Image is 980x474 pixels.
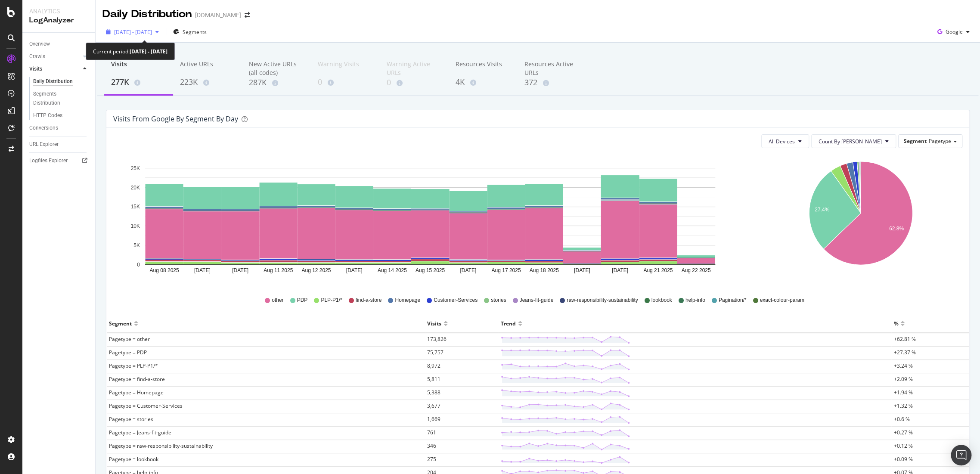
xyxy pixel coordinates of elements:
[427,362,440,369] span: 8,972
[150,267,179,273] text: Aug 08 2025
[427,429,436,436] span: 761
[893,415,909,423] span: +0.6 %
[29,40,50,49] div: Overview
[109,429,171,436] span: Pagetype = Jeans-fit-guide
[889,226,903,232] text: 62.8%
[131,223,140,229] text: 10K
[651,297,672,304] span: lookbook
[195,11,241,19] div: [DOMAIN_NAME]
[760,155,961,284] svg: A chart.
[893,442,912,449] span: +0.12 %
[272,297,283,304] span: other
[893,455,912,463] span: +0.09 %
[685,297,705,304] span: help-info
[194,267,211,273] text: [DATE]
[131,165,140,171] text: 25K
[893,389,912,396] span: +1.94 %
[456,60,511,76] div: Resources Visits
[131,204,140,210] text: 15K
[929,137,951,145] span: Pagetype
[33,111,62,120] div: HTTP Codes
[29,52,45,61] div: Crawls
[113,155,747,284] div: A chart.
[29,140,59,149] div: URL Explorer
[109,455,158,463] span: Pagetype = lookbook
[33,111,89,120] a: HTTP Codes
[109,442,213,449] span: Pagetype = raw-responsibility-sustainability
[29,156,89,165] a: Logfiles Explorer
[811,134,896,148] button: Count By [PERSON_NAME]
[183,28,207,36] span: Segments
[29,124,58,133] div: Conversions
[893,349,915,356] span: +27.37 %
[491,297,506,304] span: stories
[249,60,304,77] div: New Active URLs (all codes)
[893,402,912,409] span: +1.32 %
[460,267,476,273] text: [DATE]
[378,267,407,273] text: Aug 14 2025
[769,138,795,145] span: All Devices
[574,267,590,273] text: [DATE]
[33,90,89,108] a: Segments Distribution
[29,52,81,61] a: Crawls
[29,156,68,165] div: Logfiles Explorer
[102,7,192,22] div: Daily Distribution
[232,267,248,273] text: [DATE]
[111,77,166,88] div: 277K
[109,362,158,369] span: Pagetype = PLP-P1/*
[93,46,167,56] div: Current period:
[893,375,912,383] span: +2.09 %
[524,60,580,77] div: Resources Active URLs
[427,442,436,449] span: 346
[356,297,382,304] span: find-a-store
[395,297,420,304] span: Homepage
[33,77,73,86] div: Daily Distribution
[29,15,88,25] div: LogAnalyzer
[434,297,478,304] span: Customer-Services
[29,65,42,74] div: Visits
[131,185,140,191] text: 20K
[427,455,436,463] span: 275
[133,242,140,248] text: 5K
[387,60,442,77] div: Warning Active URLs
[427,389,440,396] span: 5,388
[245,12,250,18] div: arrow-right-arrow-left
[318,77,373,88] div: 0
[170,25,210,39] button: Segments
[387,77,442,88] div: 0
[501,316,516,330] div: Trend
[719,297,747,304] span: Pagination/*
[301,267,331,273] text: Aug 12 2025
[519,297,553,304] span: Jeans-fit-guide
[427,316,441,330] div: Visits
[102,25,162,39] button: [DATE] - [DATE]
[893,316,898,330] div: %
[297,297,308,304] span: PDP
[491,267,521,273] text: Aug 17 2025
[567,297,638,304] span: raw-responsibility-sustainability
[29,40,89,49] a: Overview
[951,445,971,465] div: Open Intercom Messenger
[318,60,373,76] div: Warning Visits
[249,77,304,88] div: 287K
[29,124,89,133] a: Conversions
[321,297,342,304] span: PLP-P1/*
[524,77,580,88] div: 372
[264,267,293,273] text: Aug 11 2025
[29,140,89,149] a: URL Explorer
[456,77,511,88] div: 4K
[114,28,152,36] span: [DATE] - [DATE]
[109,316,132,330] div: Segment
[427,335,447,343] span: 173,826
[427,349,443,356] span: 75,757
[760,297,804,304] span: exact-colour-param
[643,267,673,273] text: Aug 21 2025
[109,415,153,423] span: Pagetype = stories
[33,77,89,86] a: Daily Distribution
[934,25,973,39] button: Google
[109,375,165,383] span: Pagetype = find-a-store
[893,335,915,343] span: +62.81 %
[427,402,440,409] span: 3,677
[893,429,912,436] span: +0.27 %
